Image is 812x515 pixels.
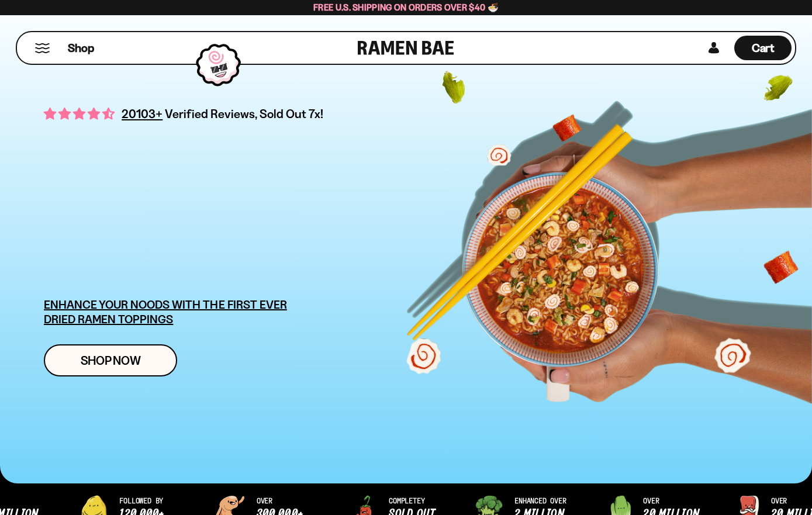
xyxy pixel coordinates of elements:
a: Cart [734,32,792,64]
button: Mobile Menu Trigger [34,43,50,53]
a: Shop Now [44,344,177,376]
span: Shop [68,40,94,56]
span: Verified Reviews, Sold Out 7x! [165,106,323,121]
span: 20103+ [122,105,163,123]
span: Cart [752,41,775,55]
span: Shop Now [81,354,141,367]
a: Shop [68,36,94,60]
span: Free U.S. Shipping on Orders over $40 🍜 [313,2,499,13]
